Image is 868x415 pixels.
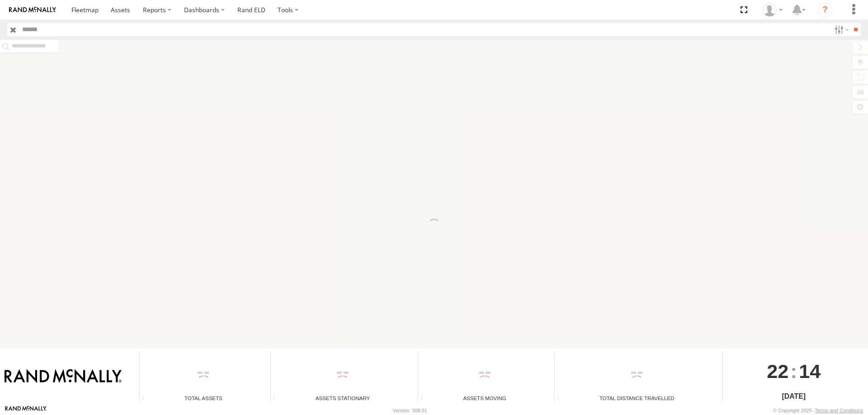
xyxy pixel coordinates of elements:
[5,369,122,384] img: Rand McNally
[271,394,415,402] div: Assets Stationary
[418,395,432,402] div: Total number of assets current in transit.
[773,408,863,413] div: © Copyright 2025 -
[555,394,719,402] div: Total Distance Travelled
[759,3,786,17] div: Chase Tanke
[140,395,153,402] div: Total number of Enabled Assets
[723,352,865,391] div: :
[271,395,284,402] div: Total number of assets current stationary.
[555,395,568,402] div: Total distance travelled by all assets within specified date range and applied filters
[815,408,863,413] a: Terms and Conditions
[831,23,850,36] label: Search Filter Options
[393,408,427,413] div: Version: 308.01
[799,352,821,391] span: 14
[818,3,832,17] i: ?
[723,391,865,402] div: [DATE]
[767,352,788,391] span: 22
[140,394,267,402] div: Total Assets
[9,7,56,13] img: rand-logo.svg
[5,406,47,415] a: Visit our Website
[418,394,551,402] div: Assets Moving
